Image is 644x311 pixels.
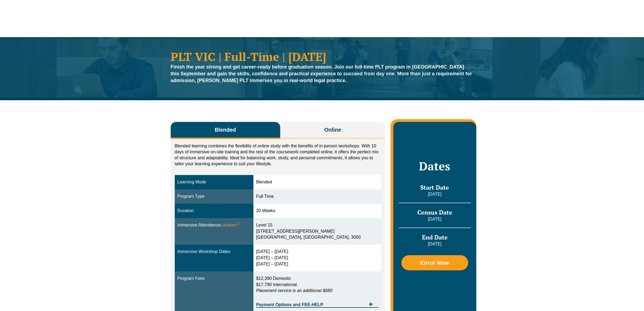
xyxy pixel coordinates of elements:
[256,249,378,267] div: [DATE] – [DATE] [DATE] – [DATE] [DATE] – [DATE]
[177,249,251,255] div: Immersive Workshop Dates
[256,288,332,293] em: Placement service is an additional $680
[220,222,240,228] span: Location
[256,303,366,307] span: Payment Options and FEE-HELP
[177,179,251,185] div: Learning Mode
[177,222,251,228] div: Immersive Attendance
[256,208,378,214] div: 20 Weeks
[256,222,378,241] div: Level 15 [STREET_ADDRESS][PERSON_NAME] [GEOGRAPHIC_DATA], [GEOGRAPHIC_DATA], 3000
[177,276,251,282] div: Program Fees
[399,216,471,222] p: [DATE]
[171,51,474,62] h1: PLT VIC | Full-Time | [DATE]
[417,208,452,216] span: Census Date
[175,143,381,167] p: Blended learning combines the flexibility of online study with the benefits of in-person workshop...
[324,126,341,134] span: Online
[399,159,471,173] h2: Dates
[256,193,378,200] div: Full Time
[401,255,468,270] a: Enrol Now
[256,276,291,281] span: $12,390 Domestic
[177,193,251,200] div: Program Type
[171,64,472,83] strong: Finish the year strong and get career-ready before graduation season. Join our full-time PLT prog...
[256,179,378,185] div: Blended
[422,233,448,241] span: End Date
[177,208,251,214] div: Duration
[215,126,236,134] span: Blended
[420,183,449,191] span: Start Date
[256,282,297,287] span: $17,790 International
[399,191,471,197] p: [DATE]
[399,241,471,247] p: [DATE]
[236,222,240,226] sup: ⓘ
[420,260,449,265] span: Enrol Now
